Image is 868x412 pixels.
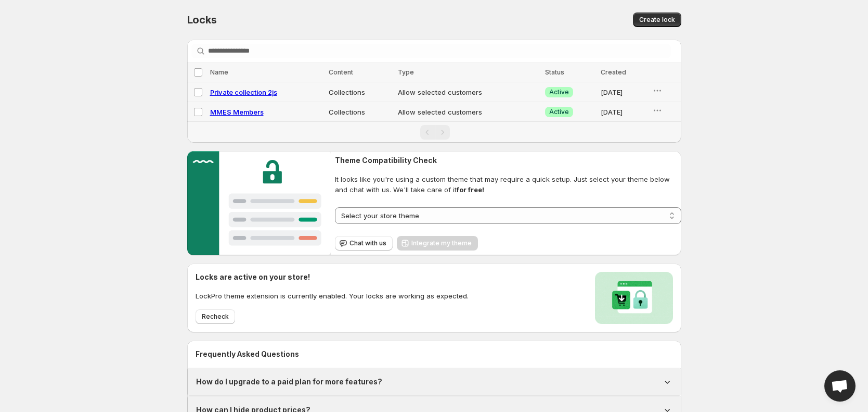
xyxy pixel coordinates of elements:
div: Open chat [824,370,856,402]
td: Allow selected customers [395,102,541,122]
span: Name [210,68,228,76]
strong: for free! [457,185,484,194]
span: Created [601,68,626,76]
h1: How do I upgrade to a paid plan for more features? [196,377,382,387]
span: Chat with us [349,239,386,247]
span: Status [545,68,564,76]
span: Active [549,108,569,116]
button: Recheck [196,309,235,324]
span: Create lock [639,16,675,24]
td: Collections [326,82,395,102]
button: Chat with us [335,236,393,251]
nav: Pagination [187,121,681,143]
img: Customer support [187,151,331,255]
span: Active [549,88,569,96]
td: [DATE] [598,102,649,122]
span: It looks like you're using a custom theme that may require a quick setup. Just select your theme ... [335,174,681,195]
p: LockPro theme extension is currently enabled. Your locks are working as expected. [196,291,469,301]
a: MMES Members [210,108,264,116]
td: [DATE] [598,82,649,102]
img: Locks activated [595,272,673,324]
h2: Locks are active on your store! [196,272,469,282]
a: Private collection 2js [210,88,277,96]
span: Recheck [202,313,229,321]
span: Type [398,68,414,76]
span: Locks [187,14,217,26]
td: Allow selected customers [395,82,541,102]
button: Create lock [633,13,681,27]
h2: Frequently Asked Questions [196,349,673,359]
span: Content [329,68,353,76]
h2: Theme Compatibility Check [335,155,681,166]
td: Collections [326,102,395,122]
